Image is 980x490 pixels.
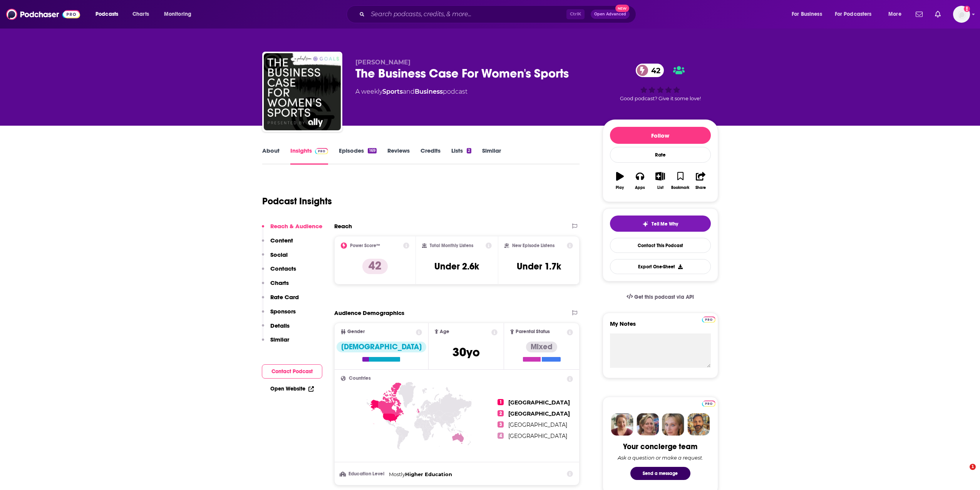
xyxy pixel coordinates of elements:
span: 30 yo [452,345,480,360]
h2: New Episode Listens [512,243,554,248]
button: Apps [630,167,650,195]
div: Bookmark [671,185,689,190]
button: open menu [883,8,911,20]
img: Podchaser Pro [702,401,715,407]
span: Parental Status [516,329,550,334]
button: Bookmark [670,167,690,195]
button: open menu [90,8,128,20]
span: Podcasts [95,9,118,20]
div: Ask a question or make a request. [618,455,703,461]
span: Get this podcast via API [634,294,694,300]
button: Sponsors [262,308,296,322]
span: [GEOGRAPHIC_DATA] [508,410,570,417]
button: Show profile menu [953,6,970,23]
h2: Power Score™ [350,243,380,248]
button: Send a message [630,467,690,480]
div: Play [616,185,624,190]
button: tell me why sparkleTell Me Why [610,216,711,232]
span: Gender [347,329,365,334]
div: A weekly podcast [355,87,467,96]
button: Charts [262,279,289,293]
h3: Under 2.6k [434,261,479,272]
a: Episodes169 [339,147,376,165]
span: Ctrl K [566,9,585,19]
svg: Add a profile image [964,6,970,12]
span: 1 [498,399,504,405]
img: Barbara Profile [637,413,659,436]
iframe: Intercom live chat [954,464,972,482]
a: Credits [420,147,441,165]
div: Share [695,185,706,190]
span: Higher Education [405,471,452,477]
a: 42 [636,64,664,77]
img: Podchaser - Follow, Share and Rate Podcasts [6,7,80,22]
h2: Audience Demographics [334,309,404,317]
button: Content [262,237,293,251]
span: For Business [792,9,822,20]
button: Contacts [262,265,296,279]
div: Rate [610,147,711,163]
a: Lists2 [451,147,471,165]
img: Jon Profile [687,413,710,436]
div: List [657,185,663,190]
span: Tell Me Why [652,221,678,227]
span: and [403,88,415,95]
a: Open Website [270,386,314,392]
span: 1 [970,464,976,470]
a: Pro website [702,315,715,323]
a: Pro website [702,399,715,407]
button: Similar [262,336,289,350]
h3: Education Level [341,471,386,477]
button: open menu [830,8,883,20]
a: Charts [127,8,154,20]
p: Content [270,237,293,244]
div: [DEMOGRAPHIC_DATA] [337,342,426,352]
span: Logged in as JFarrellPR [953,6,970,23]
p: Rate Card [270,293,299,301]
img: Sydney Profile [611,413,633,436]
span: [PERSON_NAME] [355,59,410,66]
a: Sports [382,88,403,95]
a: Get this podcast via API [620,288,700,306]
p: Contacts [270,265,296,272]
button: open menu [786,8,832,20]
p: Details [270,322,290,329]
div: 42Good podcast? Give it some love! [603,59,718,106]
a: Show notifications dropdown [932,8,944,21]
img: Podchaser Pro [702,317,715,323]
h3: Under 1.7k [517,261,561,272]
div: Your concierge team [623,442,697,451]
p: Social [270,251,288,258]
label: My Notes [610,320,711,333]
span: 42 [643,64,664,77]
a: Reviews [387,147,410,165]
img: Jules Profile [662,413,684,436]
div: Mixed [526,342,557,352]
button: Social [262,251,288,265]
span: Monitoring [164,9,191,20]
button: Details [262,322,290,336]
img: User Profile [953,6,970,23]
span: More [888,9,901,20]
button: open menu [159,8,201,20]
span: For Podcasters [835,9,872,20]
a: Similar [482,147,501,165]
a: Business [415,88,443,95]
button: Open AdvancedNew [591,10,630,19]
a: About [262,147,280,165]
span: [GEOGRAPHIC_DATA] [508,421,567,428]
span: 2 [498,410,504,416]
button: Follow [610,127,711,144]
a: InsightsPodchaser Pro [290,147,328,165]
button: List [650,167,670,195]
button: Share [690,167,710,195]
a: Show notifications dropdown [913,8,926,21]
p: Charts [270,279,289,286]
button: Contact Podcast [262,364,322,379]
img: The Business Case For Women's Sports [264,53,341,130]
input: Search podcasts, credits, & more... [368,8,566,20]
span: Countries [349,376,371,381]
span: Charts [132,9,149,20]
